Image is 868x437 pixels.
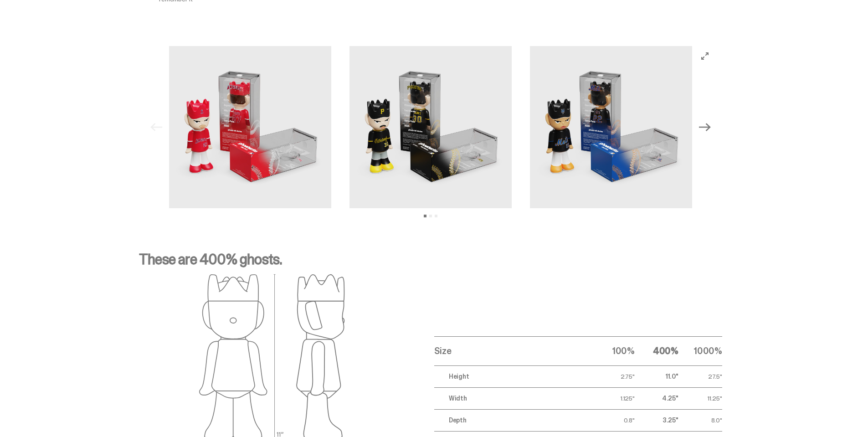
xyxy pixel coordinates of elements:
[434,365,591,387] td: Height
[678,336,722,365] th: 1000%
[678,409,722,431] td: 8.0"
[435,215,437,217] button: View slide 3
[678,365,722,387] td: 27.5"
[699,51,710,62] button: View full-screen
[635,365,678,387] td: 11.0"
[139,252,722,274] p: These are 400% ghosts.
[169,46,331,208] img: 1_MLB_400_Media_Gallery_Trout.png
[434,336,591,365] th: Size
[695,117,715,137] button: Next
[434,409,591,431] td: Depth
[678,387,722,409] td: 11.25"
[635,409,678,431] td: 3.25"
[635,336,678,365] th: 400%
[591,409,635,431] td: 0.8"
[591,336,635,365] th: 100%
[434,387,591,409] td: Width
[424,215,426,217] button: View slide 1
[429,215,432,217] button: View slide 2
[349,46,512,208] img: 2_MLB_400_Media_Gallery_Skenes.png
[591,365,635,387] td: 2.75"
[591,387,635,409] td: 1.125"
[530,46,692,208] img: 7_MLB_400_Media_Gallery_Soto.png
[635,387,678,409] td: 4.25"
